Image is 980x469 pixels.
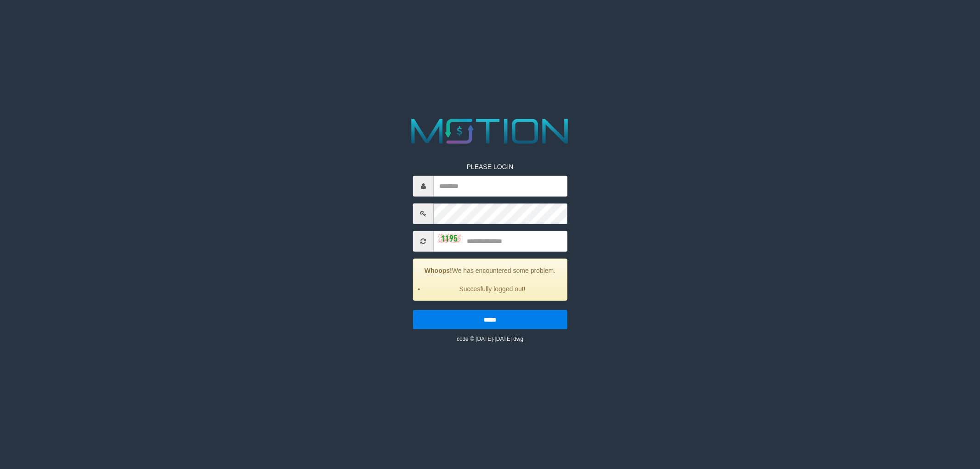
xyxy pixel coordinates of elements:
[413,162,567,171] p: PLEASE LOGIN
[413,258,567,300] div: We has encountered some problem.
[404,114,576,148] img: MOTION_logo.png
[457,335,523,342] small: code © [DATE]-[DATE] dwg
[425,266,452,274] strong: Whoops!
[438,234,461,243] img: captcha
[425,284,560,293] li: Succesfully logged out!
